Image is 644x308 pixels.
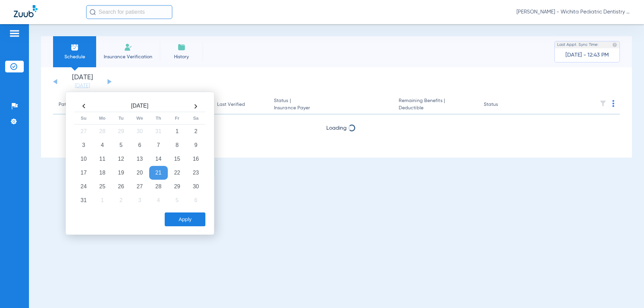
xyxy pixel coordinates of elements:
span: History [165,53,198,60]
div: Last Verified [217,101,263,108]
span: Last Appt. Sync Time: [557,41,599,48]
input: Search for patients [86,5,172,19]
span: Deductible [399,105,473,112]
img: Manual Insurance Verification [124,43,132,51]
img: Search Icon [90,9,96,15]
span: [DATE] - 12:43 PM [565,52,609,59]
span: Loading [326,126,347,131]
li: [DATE] [62,74,103,89]
img: filter.svg [600,100,606,107]
span: [PERSON_NAME] - Wichita Pediatric Dentistry [GEOGRAPHIC_DATA] [517,9,630,16]
div: Patient Name [59,101,89,108]
th: [DATE] [93,101,186,112]
img: hamburger-icon [9,29,20,38]
div: Last Verified [217,101,245,108]
img: group-dot-blue.svg [612,100,614,107]
span: Insurance Verification [101,53,155,60]
span: Insurance Payer [274,105,388,112]
img: Zuub Logo [14,5,38,17]
img: History [177,43,186,51]
img: Schedule [71,43,79,51]
a: [DATE] [62,82,103,89]
div: Patient Name [59,101,116,108]
th: Status | [268,95,393,115]
th: Remaining Benefits | [393,95,478,115]
iframe: Chat Widget [610,275,644,308]
th: Status [478,95,525,115]
span: Schedule [58,53,91,60]
img: last sync help info [612,42,617,47]
button: Apply [165,212,205,226]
